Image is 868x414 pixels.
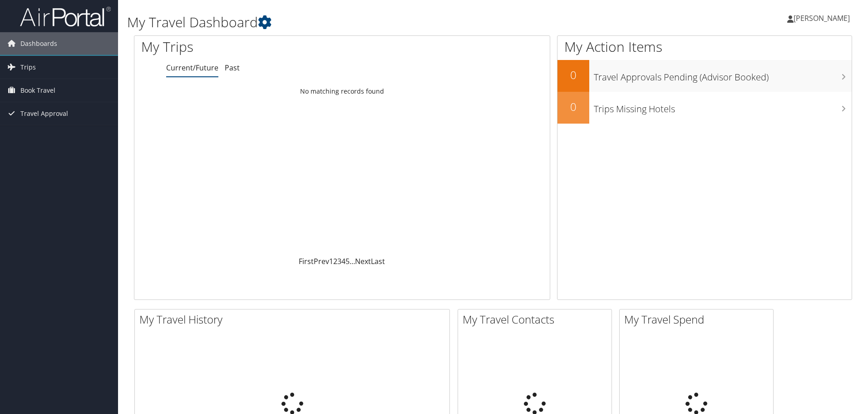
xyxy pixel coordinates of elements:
span: [PERSON_NAME] [794,13,850,23]
span: Trips [20,56,36,79]
h1: My Trips [141,37,370,56]
h3: Travel Approvals Pending (Advisor Booked) [594,66,852,84]
td: No matching records found [134,83,550,100]
a: 5 [345,256,350,266]
h1: My Action Items [557,37,852,56]
h2: 0 [557,67,589,83]
a: Past [225,63,240,73]
a: Next [355,256,371,266]
span: Travel Approval [20,102,68,125]
a: 0Travel Approvals Pending (Advisor Booked) [557,60,852,92]
a: First [299,256,314,266]
h2: 0 [557,99,589,115]
h2: My Travel History [139,312,449,327]
span: Dashboards [20,32,57,55]
a: Current/Future [166,63,218,73]
h2: My Travel Contacts [463,312,612,327]
a: 2 [333,256,337,266]
h2: My Travel Spend [624,312,773,327]
img: airportal-logo.png [20,6,111,27]
span: Book Travel [20,79,55,102]
a: Prev [314,256,329,266]
h1: My Travel Dashboard [127,13,615,32]
a: 4 [341,256,345,266]
h3: Trips Missing Hotels [594,98,852,115]
a: Last [371,256,385,266]
a: 1 [329,256,333,266]
span: … [350,256,355,266]
a: [PERSON_NAME] [787,5,859,32]
a: 3 [337,256,341,266]
a: 0Trips Missing Hotels [557,92,852,124]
